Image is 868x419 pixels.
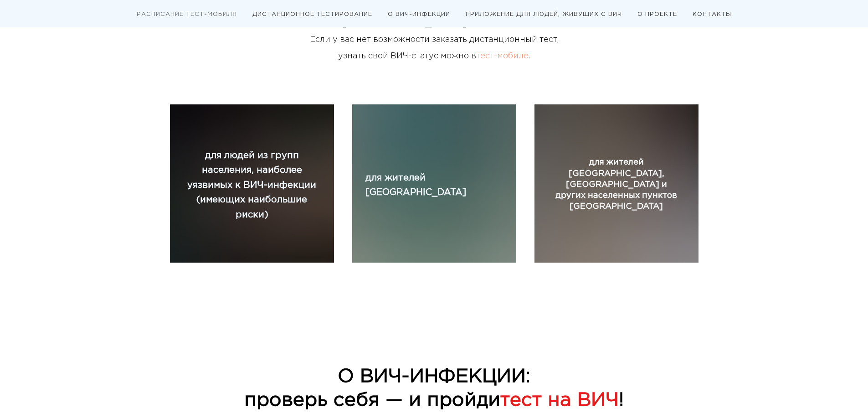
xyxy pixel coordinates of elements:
[619,392,624,409] strong: !
[388,12,450,17] a: О ВИЧ-ИНФЕКЦИИ
[244,392,500,409] strong: проверь себя — и пройди
[183,148,320,222] a: для людей из групп населения, наиболее уязвимых к ВИЧ-инфекции (имеющих наибольшие риски)
[553,157,680,212] a: для жителей [GEOGRAPHIC_DATA], [GEOGRAPHIC_DATA] и других населенных пунктов [GEOGRAPHIC_DATA]
[555,159,677,210] span: для жителей [GEOGRAPHIC_DATA], [GEOGRAPHIC_DATA] и других населенных пунктов [GEOGRAPHIC_DATA]
[252,12,372,17] a: ДИСТАНЦИОННОЕ ТЕСТИРОВАНИЕ
[476,52,529,60] a: тест-мобиле
[529,52,530,60] span: .
[466,12,622,17] a: ПРИЛОЖЕНИЕ ДЛЯ ЛЮДЕЙ, ЖИВУЩИХ С ВИЧ
[310,36,559,60] span: Если у вас нет возможности заказать дистанционный тест, узнать свой ВИЧ-статус можно в
[693,12,731,17] a: КОНТАКТЫ
[500,392,619,409] a: тест на ВИЧ
[137,12,237,17] a: РАСПИСАНИЕ ТЕСТ-МОБИЛЯ
[338,368,530,385] strong: О ВИЧ-ИНФЕКЦИИ:
[637,12,677,17] a: О ПРОЕКТЕ
[187,151,316,219] span: для людей из групп населения, наиболее уязвимых к ВИЧ-инфекции (имеющих наибольшие риски)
